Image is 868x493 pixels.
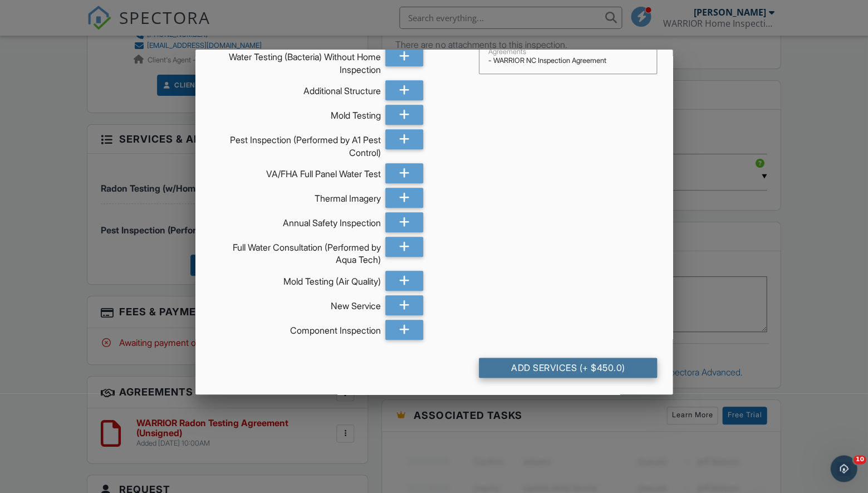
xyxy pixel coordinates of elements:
div: Mold Testing [211,105,381,121]
div: VA/FHA Full Panel Water Test [211,163,381,180]
div: Annual Safety Inspection [211,212,381,229]
div: Add Services (+ $450.0) [479,358,657,378]
div: Component Inspection [211,320,381,336]
div: Pest Inspection (Performed by A1 Pest Control) [211,129,381,159]
div: Full Water Consultation (Performed by Aqua Tech) [211,237,381,266]
div: Mold Testing (Air Quality) [211,271,381,287]
div: Additional Structure [211,80,381,97]
div: Thermal Imagery [211,188,381,204]
div: - WARRIOR NC Inspection Agreement [488,56,648,65]
div: Water Testing (Bacteria) Without Home Inspection [211,46,381,76]
div: New Service [211,295,381,312]
div: Agreements [488,47,648,56]
span: 10 [853,455,866,464]
iframe: Intercom live chat [830,455,857,482]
